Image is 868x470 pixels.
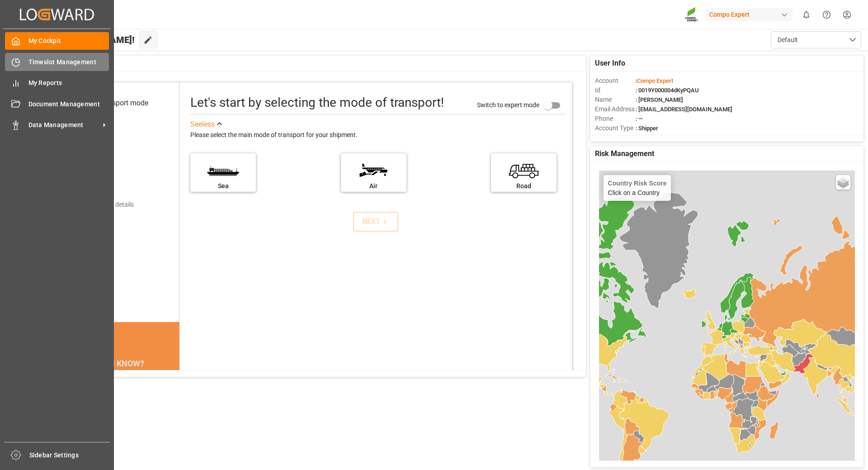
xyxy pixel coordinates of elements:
span: : Shipper [636,125,658,132]
a: My Cockpit [5,32,109,50]
span: Phone [595,114,636,123]
div: DID YOU KNOW? [49,354,179,373]
button: NEXT [353,212,398,232]
span: : — [636,115,643,122]
div: Let's start by selecting the mode of transport! [190,93,444,112]
button: show 0 new notifications [796,5,816,25]
div: Sea [195,181,251,191]
div: See less [190,119,215,130]
div: Road [495,181,552,191]
span: Default [778,35,798,45]
span: Email Address [595,104,636,114]
span: User Info [595,58,625,69]
span: Name [595,95,636,104]
span: Switch to expert mode [477,101,539,108]
span: Id [595,85,636,95]
span: : [636,77,673,84]
span: : 0019Y000004dKyPQAU [636,87,699,94]
span: Compo Expert [637,77,673,84]
span: : [EMAIL_ADDRESS][DOMAIN_NAME] [636,106,732,113]
div: Compo Expert [706,8,793,21]
span: Hello [PERSON_NAME]! [38,31,135,48]
a: Timeslot Management [5,53,109,71]
span: Account [595,76,636,85]
div: Please select the main mode of transport for your shipment. [190,130,566,141]
span: : [PERSON_NAME] [636,96,683,103]
span: Data Management [28,120,100,130]
span: My Reports [28,78,109,88]
h4: Country Risk Score [608,180,667,187]
button: open menu [771,31,861,48]
a: Layers [836,175,850,190]
span: Sidebar Settings [29,451,110,460]
img: Screenshot%202023-09-29%20at%2010.02.21.png_1712312052.png [685,7,699,23]
button: Compo Expert [706,6,796,23]
span: Account Type [595,123,636,133]
span: My Cockpit [28,36,109,46]
div: NEXT [362,216,390,227]
span: Timeslot Management [28,57,109,67]
div: Click on a Country [608,180,667,196]
span: Risk Management [595,148,654,159]
span: Document Management [28,100,109,109]
button: Help Center [816,5,837,25]
div: Air [345,181,402,191]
